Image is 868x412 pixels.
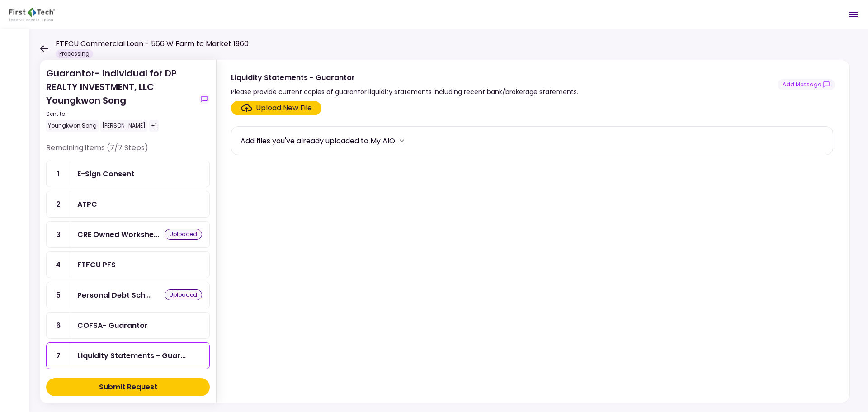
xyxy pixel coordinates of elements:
[46,161,210,187] a: 1E-Sign Consent
[47,161,70,187] div: 1
[165,229,202,240] div: uploaded
[231,72,578,83] div: Liquidity Statements - Guarantor
[843,4,864,25] button: Open menu
[165,289,202,300] div: uploaded
[99,382,157,393] div: Submit Request
[47,343,70,369] div: 7
[77,168,134,180] div: E-Sign Consent
[46,282,210,308] a: 5Personal Debt Scheduleuploaded
[100,120,147,132] div: [PERSON_NAME]
[77,259,116,270] div: FTFCU PFS
[46,312,210,339] a: 6COFSA- Guarantor
[47,191,70,217] div: 2
[46,221,210,248] a: 3CRE Owned Worksheetuploaded
[395,134,409,147] button: more
[77,199,97,210] div: ATPC
[77,229,159,240] div: CRE Owned Worksheet
[216,60,850,403] div: Liquidity Statements - GuarantorPlease provide current copies of guarantor liquidity statements i...
[256,103,312,114] div: Upload New File
[47,222,70,247] div: 3
[199,94,210,104] button: show-messages
[77,350,186,361] div: Liquidity Statements - Guarantor
[56,49,93,58] div: Processing
[9,8,55,21] img: Partner icon
[47,313,70,338] div: 6
[231,86,578,97] div: Please provide current copies of guarantor liquidity statements including recent bank/brokerage s...
[46,66,195,132] div: Guarantor- Individual for DP REALTY INVESTMENT, LLC Youngkwon Song
[778,79,835,90] button: show-messages
[46,378,210,396] button: Submit Request
[46,110,195,118] div: Sent to:
[231,101,321,115] span: Click here to upload the required document
[77,289,151,301] div: Personal Debt Schedule
[46,142,210,161] div: Remaining items (7/7 Steps)
[46,191,210,218] a: 2ATPC
[149,120,159,132] div: +1
[241,135,395,147] div: Add files you've already uploaded to My AIO
[46,251,210,278] a: 4FTFCU PFS
[56,38,249,49] h1: FTFCU Commercial Loan - 566 W Farm to Market 1960
[77,320,148,331] div: COFSA- Guarantor
[47,282,70,308] div: 5
[46,342,210,369] a: 7Liquidity Statements - Guarantor
[47,252,70,278] div: 4
[46,120,99,132] div: Youngkwon Song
